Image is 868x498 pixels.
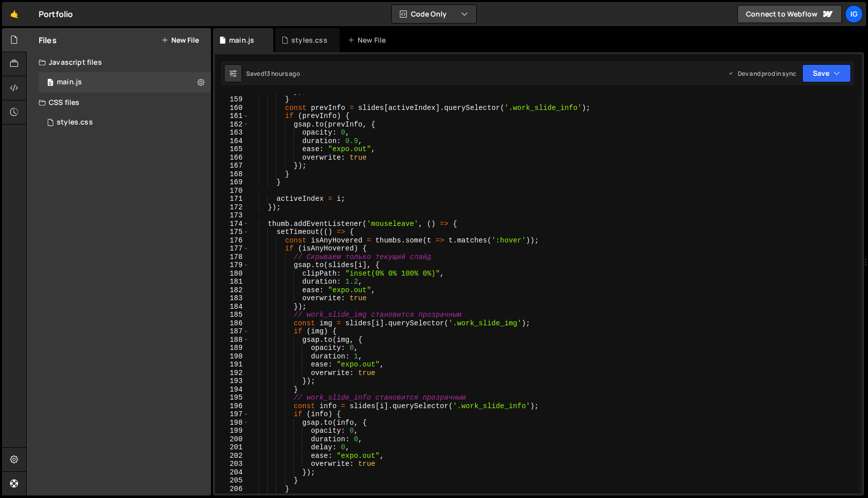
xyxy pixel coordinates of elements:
div: 13 hours ago [264,69,300,78]
div: 196 [215,402,249,411]
div: New File [348,35,390,45]
div: 14577/44352.css [39,112,211,133]
div: 163 [215,129,249,137]
button: New File [161,36,199,44]
div: 168 [215,170,249,179]
div: 205 [215,476,249,485]
div: 185 [215,311,249,319]
div: 171 [215,195,249,203]
div: 200 [215,435,249,444]
a: Connect to Webflow [737,5,842,23]
span: 0 [47,79,53,87]
div: 192 [215,369,249,378]
div: 172 [215,203,249,212]
div: 174 [215,220,249,228]
div: 198 [215,419,249,427]
button: Code Only [392,5,476,23]
div: 194 [215,386,249,394]
div: 161 [215,112,249,120]
div: 197 [215,410,249,419]
div: Portfolio [39,8,73,20]
div: 164 [215,137,249,146]
div: 162 [215,120,249,129]
div: 167 [215,162,249,170]
div: 183 [215,294,249,303]
div: CSS files [27,92,211,112]
div: 184 [215,303,249,311]
div: 176 [215,236,249,245]
div: 179 [215,261,249,270]
a: Ig [845,5,863,23]
div: 181 [215,278,249,286]
div: 204 [215,468,249,477]
div: 173 [215,211,249,220]
div: 169 [215,178,249,187]
div: 190 [215,352,249,361]
div: 203 [215,460,249,468]
div: 201 [215,443,249,452]
div: 165 [215,145,249,154]
div: main.js [229,35,254,45]
div: 170 [215,187,249,195]
div: 180 [215,270,249,278]
div: 14577/44954.js [39,72,211,92]
div: 175 [215,228,249,236]
div: 182 [215,286,249,295]
div: 188 [215,336,249,344]
div: 186 [215,319,249,328]
h2: Files [39,35,57,46]
div: 189 [215,344,249,352]
div: 177 [215,244,249,253]
div: styles.css [291,35,328,45]
div: Javascript files [27,52,211,72]
a: 🤙 [2,2,27,26]
div: styles.css [57,118,93,127]
div: Dev and prod in sync [728,69,796,78]
div: 166 [215,154,249,162]
div: 160 [215,104,249,112]
div: 206 [215,485,249,493]
button: Save [802,64,851,82]
div: main.js [57,78,82,87]
div: 202 [215,452,249,460]
div: 159 [215,95,249,104]
div: 193 [215,377,249,386]
div: 178 [215,253,249,262]
div: 199 [215,427,249,435]
div: 187 [215,327,249,336]
div: 195 [215,394,249,402]
div: Saved [246,69,300,78]
div: 191 [215,360,249,369]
